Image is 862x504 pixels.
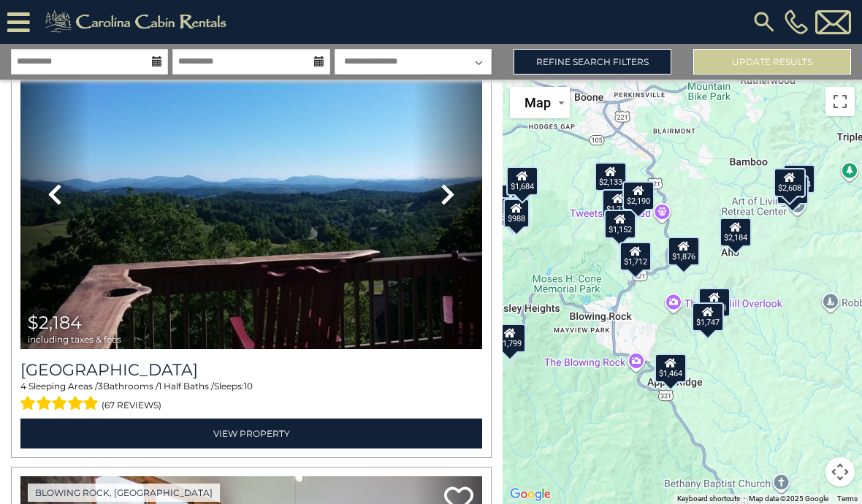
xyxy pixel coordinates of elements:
[514,49,671,75] a: Refine Search Filters
[781,9,812,34] a: [PHONE_NUMBER]
[604,210,636,239] div: $1,152
[777,175,809,205] div: $2,490
[20,360,482,380] h3: Sunset Lodge
[37,7,239,37] img: Khaki-logo.png
[749,495,828,503] span: Map data ©2025 Google
[506,166,538,195] div: $1,684
[497,197,529,226] div: $1,253
[20,419,482,448] a: View Property
[244,381,253,392] span: 10
[698,287,731,316] div: $2,758
[693,49,851,75] button: Update Results
[28,484,220,502] a: Blowing Rock, [GEOGRAPHIC_DATA]
[595,162,628,191] div: $2,133
[677,494,740,504] button: Keyboard shortcuts
[159,381,214,392] span: 1 Half Baths /
[20,360,482,380] a: [GEOGRAPHIC_DATA]
[692,302,724,332] div: $1,747
[720,217,752,246] div: $2,184
[28,335,121,344] span: including taxes & fees
[506,485,554,504] a: Open this area in Google Maps (opens a new window)
[98,381,103,392] span: 3
[510,87,570,118] button: Change map style
[20,40,482,350] img: thumbnail_163272306.jpeg
[28,312,82,333] span: $2,184
[825,457,855,486] button: Map camera controls
[602,190,634,219] div: $1,592
[20,381,26,392] span: 4
[668,237,700,266] div: $1,876
[504,199,530,228] div: $988
[102,396,161,415] span: (67 reviews)
[525,95,551,110] span: Map
[602,189,634,218] div: $1,272
[655,353,687,382] div: $1,464
[825,87,855,116] button: Toggle fullscreen view
[783,164,815,193] div: $5,804
[506,485,554,504] img: Google
[751,9,777,35] img: search-regular.svg
[20,380,482,415] div: Sleeping Areas / Bathrooms / Sleeps:
[494,323,526,352] div: $1,799
[619,242,652,271] div: $1,712
[774,167,806,196] div: $2,608
[837,495,858,503] a: Terms (opens in new tab)
[623,180,655,210] div: $2,190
